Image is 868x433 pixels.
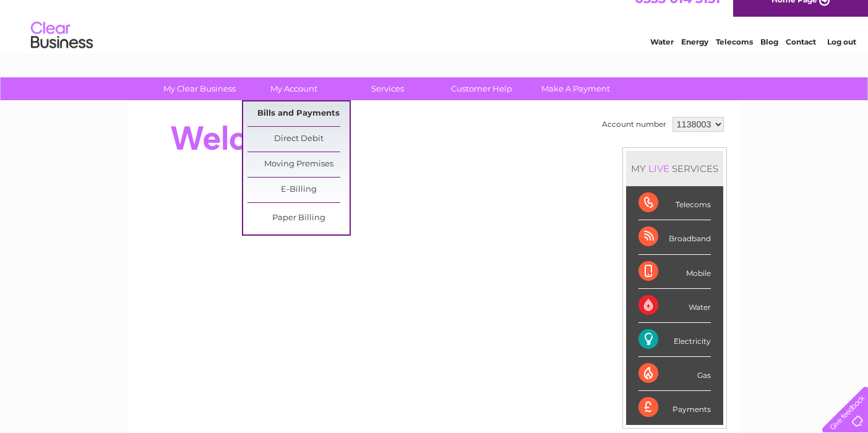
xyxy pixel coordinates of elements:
a: Telecoms [716,53,753,62]
div: Payments [638,391,711,424]
div: Telecoms [638,186,711,220]
div: Broadband [638,220,711,254]
div: Clear Business is a trading name of Verastar Limited (registered in [GEOGRAPHIC_DATA] No. 3667643... [142,7,727,60]
a: Bills and Payments [247,101,350,126]
a: Direct Debit [247,127,350,152]
a: Log out [827,53,856,62]
div: Gas [638,357,711,391]
a: Make A Payment [525,77,627,100]
a: Energy [681,53,708,62]
a: Moving Premises [247,152,350,177]
a: Customer Help [431,77,533,100]
a: Services [337,77,439,100]
a: Contact [786,53,816,62]
a: My Clear Business [148,77,251,100]
div: Water [638,289,711,323]
a: Water [650,53,674,62]
a: Paper Billing [247,206,350,231]
div: MY SERVICES [626,151,723,186]
a: My Account [243,77,345,100]
div: Mobile [638,255,711,289]
a: 0333 014 3131 [635,6,720,22]
a: Blog [760,53,778,62]
div: LIVE [646,163,672,174]
a: E-Billing [247,178,350,202]
div: Electricity [638,323,711,357]
td: Account number [599,114,669,135]
img: logo.png [30,32,93,70]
